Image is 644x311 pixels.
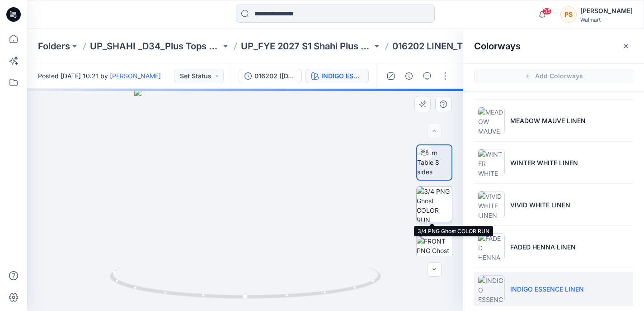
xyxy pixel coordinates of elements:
p: WINTER WHITE LINEN [510,158,578,167]
img: WINTER WHITE LINEN [478,149,505,176]
a: Folders [38,40,70,53]
img: INDIGO ESSENCE LINEN [478,275,505,302]
p: INDIGO ESSENCE LINEN [510,284,584,294]
p: FADED HENNA LINEN [510,242,576,252]
img: FADED HENNA LINEN [478,233,505,260]
div: Walmart [580,16,633,23]
img: 3/4 PNG Ghost COLOR RUN [417,187,452,222]
p: VIVID WHITE LINEN [510,200,570,210]
a: [PERSON_NAME] [110,72,161,80]
img: Turn Table 8 sides [417,148,451,177]
div: PS [560,6,577,23]
img: MEADOW MAUVE LINEN [478,107,505,134]
div: 016202 (05-05-2025).LINEN [254,71,296,81]
p: 016202 LINEN_TS BOYFRIEND SHIRT [392,40,523,53]
button: Details [402,69,416,83]
img: VIVID WHITE LINEN [478,191,505,218]
button: 016202 ([DATE]).LINEN [239,69,302,83]
div: INDIGO ESSENCE LINEN [321,71,363,81]
div: [PERSON_NAME] [580,5,633,16]
img: FRONT PNG Ghost [417,236,452,255]
span: Posted [DATE] 10:21 by [38,71,161,81]
h2: Colorways [474,41,521,52]
p: MEADOW MAUVE LINEN [510,116,586,125]
span: 35 [542,8,552,15]
a: UP_FYE 2027 S1 Shahi Plus Tops Dresses & Bottoms [241,40,372,53]
a: UP_SHAHI _D34_Plus Tops and Dresses [90,40,221,53]
button: INDIGO ESSENCE LINEN [306,69,369,83]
